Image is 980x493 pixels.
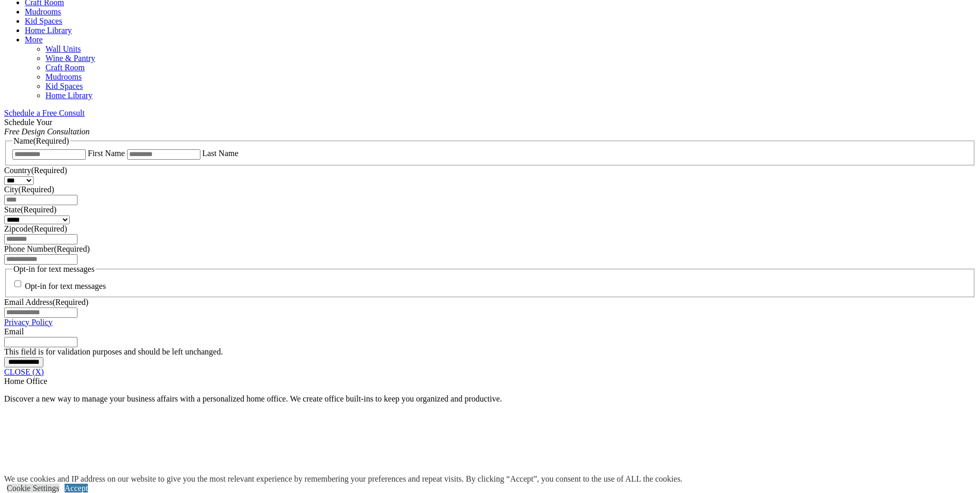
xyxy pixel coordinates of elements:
a: Craft Room [45,63,85,72]
div: We use cookies and IP address on our website to give you the most relevant experience by remember... [4,474,682,484]
a: Cookie Settings [7,484,59,492]
a: Mudrooms [45,72,82,81]
a: Schedule a Free Consult (opens a dropdown menu) [4,109,85,117]
legend: Opt-in for text messages [12,265,96,274]
label: City [4,185,54,194]
label: Email [4,327,24,336]
p: Discover a new way to manage your business affairs with a personalized home office. We create off... [4,394,976,404]
a: Kid Spaces [45,82,83,90]
span: (Required) [54,244,89,253]
span: (Required) [21,205,56,214]
label: Zipcode [4,224,67,233]
label: Phone Number [4,244,90,253]
a: Wine & Pantry [45,54,95,63]
label: Country [4,166,67,175]
span: Schedule Your [4,118,90,136]
label: First Name [88,149,125,158]
label: Last Name [203,149,239,158]
legend: Name [12,136,70,146]
span: (Required) [53,298,88,306]
a: Accept [65,484,88,492]
a: Kid Spaces [25,17,62,25]
a: Home Library [45,91,92,100]
a: CLOSE (X) [4,367,44,376]
a: Home Library [25,26,72,35]
span: (Required) [33,136,69,145]
a: More menu text will display only on big screen [25,35,43,44]
span: (Required) [31,166,67,175]
label: Email Address [4,298,88,306]
a: Privacy Policy [4,318,53,327]
a: Wall Units [45,44,81,53]
em: Free Design Consultation [4,127,90,136]
span: Home Office [4,377,48,386]
div: This field is for validation purposes and should be left unchanged. [4,347,976,357]
span: (Required) [31,224,67,233]
a: Mudrooms [25,7,61,16]
label: State [4,205,56,214]
span: (Required) [19,185,54,194]
label: Opt-in for text messages [25,282,106,291]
